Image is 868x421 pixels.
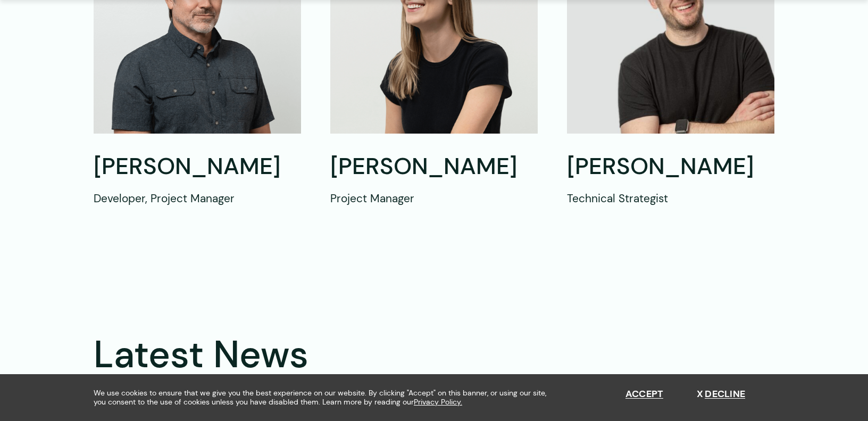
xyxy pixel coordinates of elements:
[697,389,745,400] button: Decline
[567,152,774,182] h2: [PERSON_NAME]
[94,389,556,407] span: We use cookies to ensure that we give you the best experience on our website. By clicking "Accept...
[94,190,301,207] p: Developer, Project Manager
[330,190,538,207] p: Project Manager
[625,389,664,400] button: Accept
[94,333,308,377] div: Latest News
[414,398,462,407] a: Privacy Policy.
[94,152,301,182] h2: [PERSON_NAME]
[330,152,538,182] h2: [PERSON_NAME]
[567,190,774,207] p: Technical Strategist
